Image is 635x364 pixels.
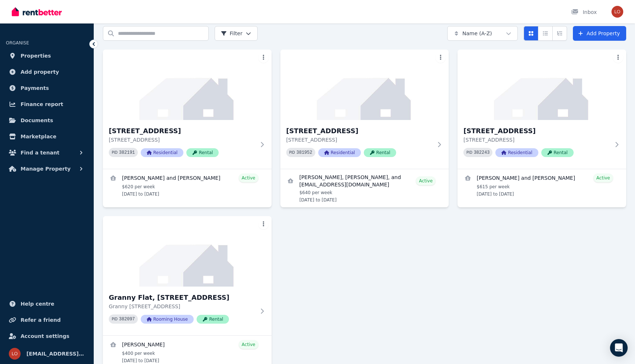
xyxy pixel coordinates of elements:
[103,50,272,169] a: 12 Parakeelya Rd, Banksia Grove[STREET_ADDRESS][STREET_ADDRESS]PID 382191ResidentialRental
[258,52,269,63] button: More options
[364,148,396,157] span: Rental
[280,169,449,207] a: View details for Nitish Chury, Shubh Hitesh Upadhyay, and pratikmehta123@outlook.com
[119,317,135,322] code: 382097
[112,317,118,321] small: PID
[541,148,574,157] span: Rental
[112,150,118,154] small: PID
[186,148,219,157] span: Rental
[463,126,610,136] h3: [STREET_ADDRESS]
[286,126,433,136] h3: [STREET_ADDRESS]
[109,126,255,136] h3: [STREET_ADDRESS]
[103,216,272,335] a: Granny Flat, 43 Warruga WayGranny Flat, [STREET_ADDRESS]Granny [STREET_ADDRESS]PID 382097Rooming ...
[610,339,628,357] div: Open Intercom Messenger
[141,315,194,324] span: Rooming House
[495,148,538,157] span: Residential
[524,26,567,41] div: View options
[6,145,88,160] button: Find a tenant
[103,169,272,201] a: View details for Kamalpreet Singh and Jasleen Kaur
[215,26,258,41] button: Filter
[26,349,85,358] span: [EMAIL_ADDRESS][DOMAIN_NAME]
[197,315,229,324] span: Rental
[6,40,29,45] span: ORGANISE
[21,51,51,60] span: Properties
[318,148,361,157] span: Residential
[435,52,446,63] button: More options
[21,332,69,341] span: Account settings
[552,26,567,41] button: Expanded list view
[141,148,183,157] span: Residential
[258,219,269,229] button: More options
[466,150,472,154] small: PID
[6,129,88,144] a: Marketplace
[21,132,56,141] span: Marketplace
[474,150,489,155] code: 382243
[538,26,553,41] button: Compact list view
[280,50,449,169] a: 43 Warruga Way, Wanneroo[STREET_ADDRESS][STREET_ADDRESS]PID 381952ResidentialRental
[6,113,88,128] a: Documents
[21,299,54,308] span: Help centre
[297,150,312,155] code: 381952
[6,65,88,79] a: Add property
[109,136,255,143] p: [STREET_ADDRESS]
[458,169,626,201] a: View details for Srinivas Reddi and Arjuna Rajya Nagalakshmi Reddi
[103,216,272,287] img: Granny Flat, 43 Warruga Way
[6,48,88,63] a: Properties
[6,313,88,327] a: Refer a friend
[613,52,623,63] button: More options
[462,30,492,37] span: Name (A-Z)
[286,136,433,143] p: [STREET_ADDRESS]
[109,292,255,303] h3: Granny Flat, [STREET_ADDRESS]
[9,348,21,360] img: local.pmanagement@gmail.com
[458,50,626,120] img: 44 Beelara Way, Wanneroo
[103,50,272,120] img: 12 Parakeelya Rd, Banksia Grove
[280,50,449,120] img: 43 Warruga Way, Wanneroo
[6,97,88,112] a: Finance report
[6,296,88,311] a: Help centre
[463,136,610,143] p: [STREET_ADDRESS]
[221,30,243,37] span: Filter
[6,161,88,176] button: Manage Property
[611,6,623,18] img: local.pmanagement@gmail.com
[12,6,62,17] img: RentBetter
[571,8,597,16] div: Inbox
[109,303,255,310] p: Granny [STREET_ADDRESS]
[573,26,626,41] a: Add Property
[119,150,135,155] code: 382191
[21,68,59,76] span: Add property
[21,148,60,157] span: Find a tenant
[458,50,626,169] a: 44 Beelara Way, Wanneroo[STREET_ADDRESS][STREET_ADDRESS]PID 382243ResidentialRental
[21,164,71,173] span: Manage Property
[6,329,88,343] a: Account settings
[21,84,49,92] span: Payments
[524,26,538,41] button: Card view
[21,100,63,109] span: Finance report
[289,150,295,154] small: PID
[21,316,61,324] span: Refer a friend
[6,81,88,95] a: Payments
[447,26,518,41] button: Name (A-Z)
[21,116,53,125] span: Documents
